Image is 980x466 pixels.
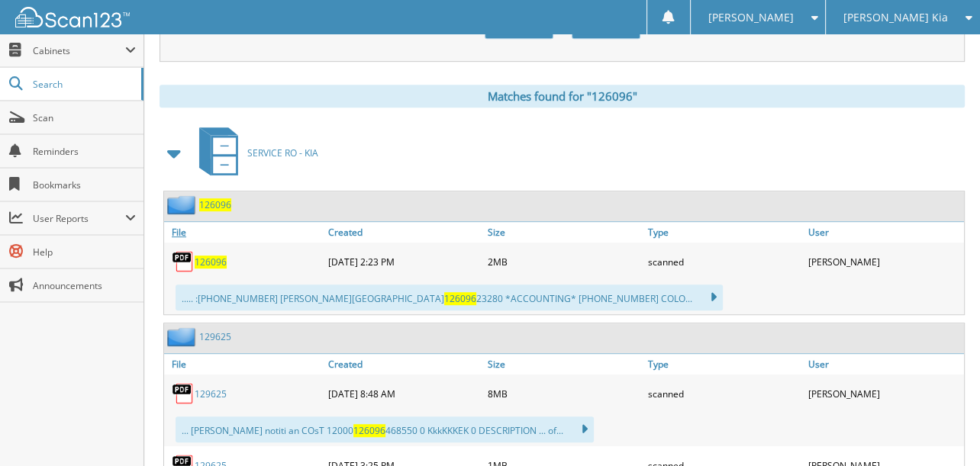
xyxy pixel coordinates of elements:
[804,222,964,243] a: User
[644,354,804,374] a: Type
[164,222,324,243] a: File
[804,378,964,409] div: [PERSON_NAME]
[195,255,227,268] a: 126096
[199,198,231,211] a: 126096
[33,246,136,259] span: Help
[172,382,195,405] img: PDF.png
[160,85,965,108] div: Matches found for "126096"
[33,212,125,225] span: User Reports
[167,327,199,346] img: folder2.png
[164,354,324,374] a: File
[644,222,804,243] a: Type
[324,222,485,243] a: Created
[353,424,385,437] span: 126096
[324,378,485,409] div: [DATE] 8:48 AM
[324,354,485,374] a: Created
[708,13,794,22] span: [PERSON_NAME]
[484,222,644,243] a: Size
[33,145,136,158] span: Reminders
[324,246,485,277] div: [DATE] 2:23 PM
[484,246,644,277] div: 2MB
[33,44,125,57] span: Cabinets
[484,354,644,374] a: Size
[247,146,318,159] span: SERVICE RO - KIA
[195,387,227,400] a: 129625
[33,78,134,91] span: Search
[172,250,195,273] img: PDF.png
[484,378,644,409] div: 8MB
[904,393,980,466] iframe: Chat Widget
[843,13,948,22] span: [PERSON_NAME] Kia
[176,416,594,442] div: ... [PERSON_NAME] notiti an COsT 12000 468550 0 KkkKKKEK 0 DESCRIPTION ... of...
[804,246,964,277] div: [PERSON_NAME]
[444,292,476,305] span: 126096
[33,178,136,191] span: Bookmarks
[199,330,231,343] a: 129625
[644,246,804,277] div: scanned
[15,7,130,27] img: scan123-logo-white.svg
[33,279,136,292] span: Announcements
[644,378,804,409] div: scanned
[190,123,318,183] a: SERVICE RO - KIA
[804,354,964,374] a: User
[176,284,723,310] div: ..... :[PHONE_NUMBER] [PERSON_NAME][GEOGRAPHIC_DATA] 23280 *ACCOUNTING* [PHONE_NUMBER] COLO...
[33,111,136,124] span: Scan
[167,195,199,214] img: folder2.png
